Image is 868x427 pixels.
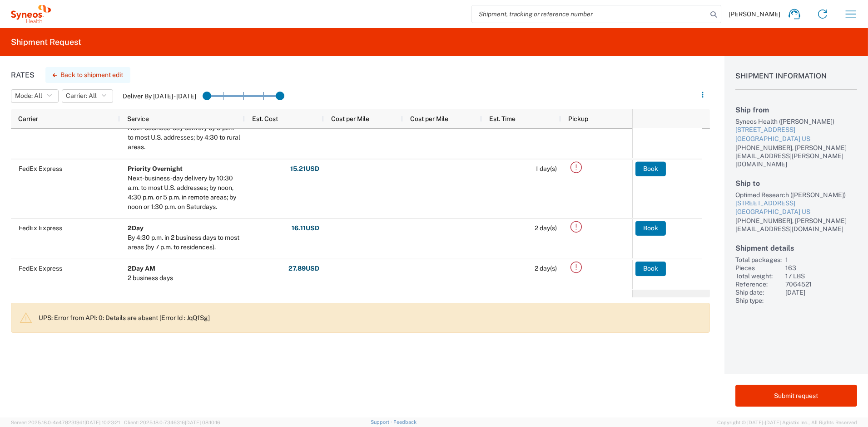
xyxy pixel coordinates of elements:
[635,161,666,176] button: Book
[735,385,857,407] button: Submit request
[735,244,857,252] h2: Shipment details
[735,126,857,135] div: [STREET_ADDRESS]
[128,233,241,252] div: By 4:30 p.m. in 2 business days to most areas (by 7 p.m. to residences).
[489,115,516,122] span: Est. Time
[729,10,780,18] span: [PERSON_NAME]
[635,262,666,276] button: Book
[735,179,857,188] h2: Ship to
[128,123,241,152] div: Next-business-day delivery by 3 p.m. to most U.S. addresses; by 4:30 to rural areas.
[291,221,320,235] button: 16.11USD
[123,92,196,100] label: Deliver By [DATE] - [DATE]
[735,199,857,208] div: [STREET_ADDRESS]
[290,161,320,176] button: 15.21USD
[11,37,81,48] h2: Shipment Request
[19,265,62,272] span: FedEx Express
[288,262,320,276] button: 27.89USD
[11,89,59,103] button: Mode: All
[410,115,448,122] span: Cost per Mile
[124,420,220,425] span: Client: 2025.18.0-7346316
[472,5,707,23] input: Shipment, tracking or reference number
[45,67,130,83] button: Back to shipment edit
[735,296,782,305] div: Ship type:
[128,265,155,272] b: 2Day AM
[735,256,782,264] div: Total packages:
[735,191,857,199] div: Optimed Research ([PERSON_NAME])
[252,115,278,122] span: Est. Cost
[15,92,42,100] span: Mode: All
[568,115,588,122] span: Pickup
[11,71,35,79] h1: Rates
[84,420,120,425] span: [DATE] 10:23:21
[785,264,857,272] div: 163
[393,419,417,425] a: Feedback
[536,165,557,172] span: 1 day(s)
[19,224,62,232] span: FedEx Express
[292,224,319,233] strong: 16.11 USD
[735,199,857,217] a: [STREET_ADDRESS][GEOGRAPHIC_DATA] US
[127,115,149,122] span: Service
[735,288,782,296] div: Ship date:
[371,419,393,425] a: Support
[785,256,857,264] div: 1
[290,165,319,173] strong: 15.21 USD
[39,314,702,322] p: UPS: Error from API: 0: Details are absent [Error Id : JqQfSg]
[735,272,782,280] div: Total weight:
[185,420,220,425] span: [DATE] 08:10:16
[785,272,857,280] div: 17 LBS
[735,126,857,143] a: [STREET_ADDRESS][GEOGRAPHIC_DATA] US
[735,217,857,233] div: [PHONE_NUMBER], [PERSON_NAME][EMAIL_ADDRESS][DOMAIN_NAME]
[735,106,857,114] h2: Ship from
[11,420,120,425] span: Server: 2025.18.0-4e47823f9d1
[18,115,38,122] span: Carrier
[128,165,183,172] b: Priority Overnight
[635,221,666,235] button: Book
[62,89,113,103] button: Carrier: All
[735,264,782,272] div: Pieces
[128,224,144,232] b: 2Day
[66,92,97,100] span: Carrier: All
[735,280,782,288] div: Reference:
[331,115,369,122] span: Cost per Mile
[785,280,857,288] div: 7064521
[785,288,857,296] div: [DATE]
[535,265,557,272] span: 2 day(s)
[735,208,857,217] div: [GEOGRAPHIC_DATA] US
[535,224,557,232] span: 2 day(s)
[717,418,857,427] span: Copyright © [DATE]-[DATE] Agistix Inc., All Rights Reserved
[288,264,319,273] strong: 27.89 USD
[128,273,173,283] div: 2 business days
[735,117,857,126] div: Syneos Health ([PERSON_NAME])
[128,174,241,212] div: Next-business-day delivery by 10:30 a.m. to most U.S. addresses; by noon, 4:30 p.m. or 5 p.m. in ...
[19,165,62,172] span: FedEx Express
[735,72,857,90] h1: Shipment Information
[735,135,857,144] div: [GEOGRAPHIC_DATA] US
[735,144,857,168] div: [PHONE_NUMBER], [PERSON_NAME][EMAIL_ADDRESS][PERSON_NAME][DOMAIN_NAME]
